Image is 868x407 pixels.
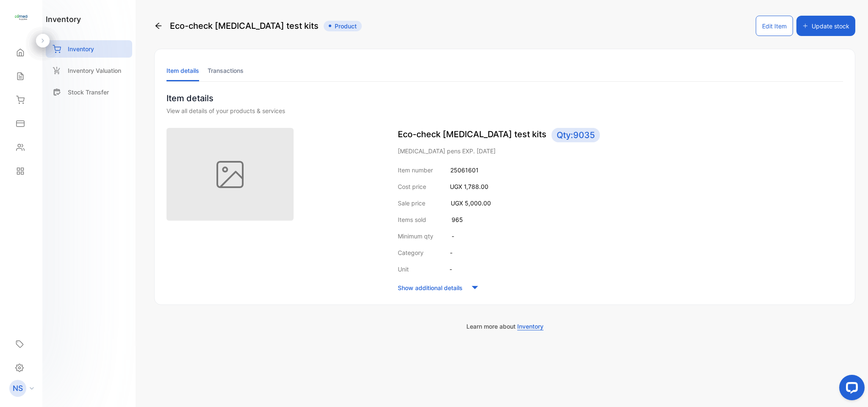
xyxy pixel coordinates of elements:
[208,60,244,81] li: Transactions
[398,248,424,257] p: Category
[13,383,23,394] p: NS
[398,182,426,191] p: Cost price
[398,283,463,292] p: Show additional details
[452,232,454,241] p: -
[154,16,362,36] div: Eco-check [MEDICAL_DATA] test kits
[796,16,855,36] button: Update stock
[452,215,463,224] p: 965
[68,66,121,75] p: Inventory Valuation
[46,83,132,101] a: Stock Transfer
[398,166,433,174] p: Item number
[398,215,426,224] p: Items sold
[450,183,488,190] span: UGX 1,788.00
[398,265,409,274] p: Unit
[46,40,132,58] a: Inventory
[398,128,843,142] p: Eco-check [MEDICAL_DATA] test kits
[46,14,81,25] h1: inventory
[166,92,843,105] p: Item details
[166,128,294,221] img: item
[451,199,491,207] span: UGX 5,000.00
[166,106,843,115] div: View all details of your products & services
[552,128,600,142] span: Qty: 9035
[450,166,479,174] p: 25061601
[832,371,868,407] iframe: LiveChat chat widget
[398,199,425,208] p: Sale price
[324,21,362,31] span: Product
[449,265,452,274] p: -
[68,88,109,97] p: Stock Transfer
[68,44,94,53] p: Inventory
[46,62,132,79] a: Inventory Valuation
[154,322,855,331] p: Learn more about
[517,323,544,330] span: Inventory
[756,16,793,36] button: Edit Item
[398,232,433,241] p: Minimum qty
[450,248,452,257] p: -
[398,147,843,155] p: [MEDICAL_DATA] pens EXP. [DATE]
[166,60,199,81] li: Item details
[15,11,28,24] img: logo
